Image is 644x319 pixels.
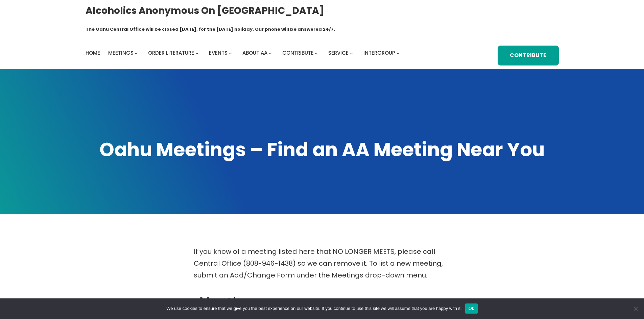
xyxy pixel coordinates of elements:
[108,49,134,56] span: Meetings
[242,49,267,56] span: About AA
[282,49,314,56] span: Contribute
[282,48,314,58] a: Contribute
[194,246,451,281] p: If you know of a meeting listed here that NO LONGER MEETS, please call Central Office (808-946-14...
[350,52,353,55] button: Service submenu
[242,48,267,58] a: About AA
[148,49,194,56] span: Order Literature
[108,48,134,58] a: Meetings
[86,48,100,58] a: Home
[328,49,349,56] span: Service
[86,26,335,33] h1: The Oahu Central Office will be closed [DATE], for the [DATE] holiday. Our phone will be answered...
[498,46,558,65] a: Contribute
[86,137,559,163] h1: Oahu Meetings – Find an AA Meeting Near You
[229,52,232,55] button: Events submenu
[632,305,639,312] span: No
[195,52,198,55] button: Order Literature submenu
[328,48,349,58] a: Service
[86,49,100,56] span: Home
[209,48,228,58] a: Events
[397,52,400,55] button: Intergroup submenu
[465,303,478,314] button: Ok
[363,48,395,58] a: Intergroup
[209,49,228,56] span: Events
[86,48,402,58] nav: Intergroup
[315,52,318,55] button: Contribute submenu
[363,49,395,56] span: Intergroup
[166,305,461,312] span: We use cookies to ensure that we give you the best experience on our website. If you continue to ...
[135,52,138,55] button: Meetings submenu
[199,295,445,311] h1: Meetings
[86,2,324,19] a: Alcoholics Anonymous on [GEOGRAPHIC_DATA]
[269,52,272,55] button: About AA submenu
